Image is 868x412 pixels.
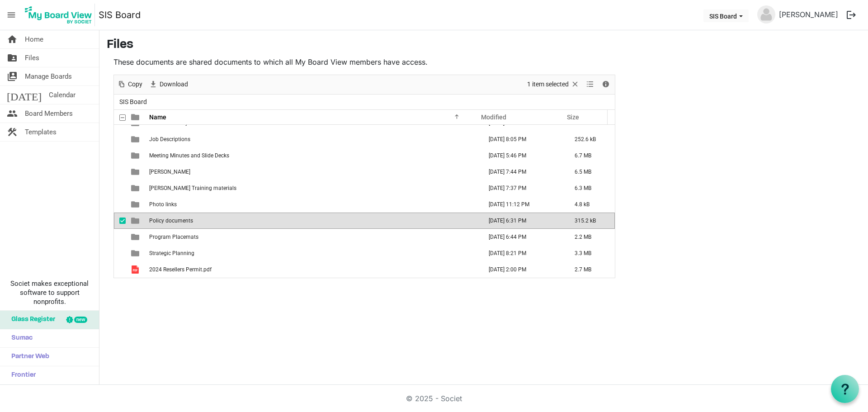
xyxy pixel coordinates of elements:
[159,79,189,90] span: Download
[7,49,18,67] span: folder_shared
[114,164,126,180] td: checkbox
[146,131,479,147] td: Job Descriptions is template cell column header Name
[565,180,615,196] td: 6.3 MB is template cell column header Size
[114,196,126,213] td: checkbox
[7,348,49,366] span: Partner Web
[25,30,43,48] span: Home
[3,6,20,24] span: menu
[146,147,479,164] td: Meeting Minutes and Slide Decks is template cell column header Name
[149,136,190,142] span: Job Descriptions
[126,180,146,196] td: is template cell column header type
[126,196,146,213] td: is template cell column header type
[146,213,479,229] td: Policy documents is template cell column header Name
[565,213,615,229] td: 315.2 kB is template cell column header Size
[99,6,141,24] a: SIS Board
[147,79,190,90] button: Download
[74,317,87,323] div: new
[22,4,99,26] a: My Board View Logo
[114,261,126,278] td: checkbox
[598,75,613,94] div: Details
[146,245,479,261] td: Strategic Planning is template cell column header Name
[146,196,479,213] td: Photo links is template cell column header Name
[149,266,212,273] span: 2024 Resellers Permit.pdf
[114,213,126,229] td: checkbox
[126,261,146,278] td: is template cell column header type
[7,123,18,141] span: construction
[526,79,581,90] button: Selection
[479,213,565,229] td: November 13, 2024 6:31 PM column header Modified
[126,229,146,245] td: is template cell column header type
[565,229,615,245] td: 2.2 MB is template cell column header Size
[126,131,146,147] td: is template cell column header type
[479,180,565,196] td: June 01, 2024 7:37 PM column header Modified
[25,104,73,123] span: Board Members
[149,114,166,121] span: Name
[7,67,18,85] span: switch_account
[126,147,146,164] td: is template cell column header type
[149,250,194,256] span: Strategic Planning
[126,164,146,180] td: is template cell column header type
[149,185,236,191] span: [PERSON_NAME] Training materials
[146,229,479,245] td: Program Placemats is template cell column header Name
[565,131,615,147] td: 252.6 kB is template cell column header Size
[7,104,18,123] span: people
[565,164,615,180] td: 6.5 MB is template cell column header Size
[149,218,193,224] span: Policy documents
[479,229,565,245] td: March 28, 2024 6:44 PM column header Modified
[479,131,565,147] td: June 17, 2025 8:05 PM column header Modified
[565,261,615,278] td: 2.7 MB is template cell column header Size
[146,164,479,180] td: Murdock is template cell column header Name
[4,279,95,306] span: Societ makes exceptional software to support nonprofits.
[116,79,144,90] button: Copy
[842,5,861,24] button: logout
[114,75,146,94] div: Copy
[479,164,565,180] td: June 17, 2025 7:44 PM column header Modified
[25,67,72,85] span: Manage Boards
[113,57,615,67] p: These documents are shared documents to which all My Board View members have access.
[22,4,95,26] img: My Board View Logo
[565,196,615,213] td: 4.8 kB is template cell column header Size
[7,311,55,329] span: Glass Register
[775,5,842,24] a: [PERSON_NAME]
[585,79,595,90] button: View dropdownbutton
[126,245,146,261] td: is template cell column header type
[49,86,75,104] span: Calendar
[567,114,579,121] span: Size
[600,79,612,90] button: Details
[406,394,462,403] a: © 2025 - Societ
[146,261,479,278] td: 2024 Resellers Permit.pdf is template cell column header Name
[7,329,33,347] span: Sumac
[114,147,126,164] td: checkbox
[25,123,57,141] span: Templates
[126,213,146,229] td: is template cell column header type
[149,201,177,208] span: Photo links
[524,75,583,94] div: Clear selection
[127,79,143,90] span: Copy
[149,152,229,159] span: Meeting Minutes and Slide Decks
[149,169,190,175] span: [PERSON_NAME]
[479,245,565,261] td: January 24, 2025 8:21 PM column header Modified
[565,245,615,261] td: 3.3 MB is template cell column header Size
[565,147,615,164] td: 6.7 MB is template cell column header Size
[479,147,565,164] td: June 05, 2024 5:46 PM column header Modified
[107,38,861,53] h3: Files
[118,96,149,108] span: SIS Board
[7,86,42,104] span: [DATE]
[526,79,570,90] span: 1 item selected
[114,131,126,147] td: checkbox
[149,120,231,126] span: General Liability Insurance - PHLY
[479,261,565,278] td: June 28, 2024 2:00 PM column header Modified
[149,234,198,240] span: Program Placemats
[114,180,126,196] td: checkbox
[114,229,126,245] td: checkbox
[583,75,598,94] div: View
[146,75,191,94] div: Download
[7,30,18,48] span: home
[703,9,749,22] button: SIS Board dropdownbutton
[7,366,36,384] span: Frontier
[757,5,775,24] img: no-profile-picture.svg
[25,49,39,67] span: Files
[114,245,126,261] td: checkbox
[479,196,565,213] td: December 14, 2023 11:12 PM column header Modified
[146,180,479,196] td: Murdock Training materials is template cell column header Name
